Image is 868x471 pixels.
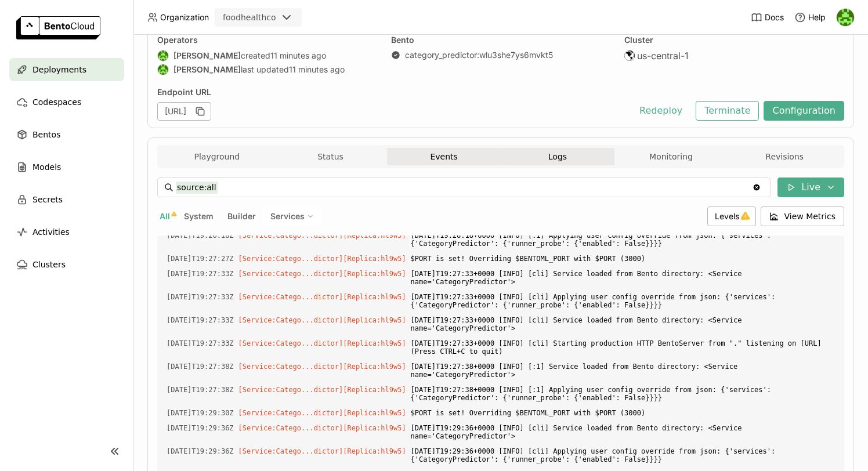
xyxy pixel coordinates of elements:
[728,148,841,165] button: Revisions
[411,360,835,381] span: [DATE]T19:27:38+0000 [INFO] [:1] Service loaded from Bento directory: <Service name='CategoryPred...
[238,270,343,278] span: [Service:Catego...dictor]
[289,64,345,75] span: 11 minutes ago
[764,101,844,121] button: Configuration
[411,229,835,250] span: [DATE]T19:26:18+0000 [INFO] [:1] Applying user config override from json: {'services': {'Category...
[223,12,276,23] div: foodhealthco
[715,211,739,221] span: Levels
[411,445,835,466] span: [DATE]T19:29:36+0000 [INFO] [cli] Applying user config override from json: {'services': {'Categor...
[784,211,836,222] span: View Metrics
[167,422,234,434] span: 2025-10-02T19:29:36.074Z
[167,252,234,265] span: 2025-10-02T19:27:27.921Z
[167,360,234,373] span: 2025-10-02T19:27:38.481Z
[270,50,326,61] span: 11 minutes ago
[160,148,274,165] button: Playground
[167,383,234,396] span: 2025-10-02T19:27:38.552Z
[263,206,321,226] div: Services
[9,220,124,244] a: Activities
[343,255,406,263] span: [Replica:hl9w5]
[32,225,70,239] span: Activities
[696,101,759,121] button: Terminate
[391,35,611,45] div: Bento
[343,293,406,301] span: [Replica:hl9w5]
[837,9,854,26] img: Steven Searcy
[411,422,835,443] span: [DATE]T19:29:36+0000 [INFO] [cli] Service loaded from Bento directory: <Service name='CategoryPre...
[9,253,124,276] a: Clusters
[238,447,343,455] span: [Service:Catego...dictor]
[9,188,124,211] a: Secrets
[343,231,406,240] span: [Replica:hl9w5]
[343,316,406,324] span: [Replica:hl9w5]
[343,409,406,417] span: [Replica:hl9w5]
[157,209,172,224] button: All
[160,211,170,221] span: All
[157,50,377,61] div: created
[9,123,124,146] a: Bentos
[238,316,343,324] span: [Service:Catego...dictor]
[238,386,343,394] span: [Service:Catego...dictor]
[274,148,388,165] button: Status
[225,209,258,224] button: Builder
[387,148,501,165] button: Events
[614,148,728,165] button: Monitoring
[32,95,81,109] span: Codespaces
[32,128,60,142] span: Bentos
[167,337,234,350] span: 2025-10-02T19:27:33.359Z
[167,314,234,327] span: 2025-10-02T19:27:33.132Z
[238,255,343,263] span: [Service:Catego...dictor]
[765,12,784,23] span: Docs
[158,64,168,75] img: Steven Searcy
[411,314,835,335] span: [DATE]T19:27:33+0000 [INFO] [cli] Service loaded from Bento directory: <Service name='CategoryPre...
[624,35,844,45] div: Cluster
[238,339,343,347] span: [Service:Catego...dictor]
[32,193,63,206] span: Secrets
[707,206,756,226] div: Levels
[343,386,406,394] span: [Replica:hl9w5]
[16,16,100,39] img: logo
[158,50,168,61] img: Steven Searcy
[176,178,752,197] input: Search
[411,407,835,419] span: $PORT is set! Overriding $BENTOML_PORT with $PORT (3000)
[548,151,567,162] span: Logs
[238,424,343,432] span: [Service:Catego...dictor]
[751,12,784,23] a: Docs
[182,209,216,224] button: System
[761,206,845,226] button: View Metrics
[343,270,406,278] span: [Replica:hl9w5]
[808,12,826,23] span: Help
[343,424,406,432] span: [Replica:hl9w5]
[32,160,61,174] span: Models
[631,101,691,121] button: Redeploy
[411,291,835,311] span: [DATE]T19:27:33+0000 [INFO] [cli] Applying user config override from json: {'services': {'Categor...
[157,87,625,97] div: Endpoint URL
[157,102,211,121] div: [URL]
[637,50,689,61] span: us-central-1
[167,267,234,280] span: 2025-10-02T19:27:33.069Z
[343,363,406,371] span: [Replica:hl9w5]
[411,267,835,288] span: [DATE]T19:27:33+0000 [INFO] [cli] Service loaded from Bento directory: <Service name='CategoryPre...
[32,258,66,271] span: Clusters
[777,177,844,197] button: Live
[343,447,406,455] span: [Replica:hl9w5]
[167,229,234,242] span: 2025-10-02T19:26:18.649Z
[167,407,234,419] span: 2025-10-02T19:29:30.959Z
[238,409,343,417] span: [Service:Catego...dictor]
[238,363,343,371] span: [Service:Catego...dictor]
[9,155,124,179] a: Models
[270,211,305,222] span: Services
[411,383,835,404] span: [DATE]T19:27:38+0000 [INFO] [:1] Applying user config override from json: {'services': {'Category...
[238,231,343,240] span: [Service:Catego...dictor]
[160,12,209,23] span: Organization
[9,58,124,81] a: Deployments
[173,50,241,61] strong: [PERSON_NAME]
[32,63,86,77] span: Deployments
[227,211,256,221] span: Builder
[9,90,124,114] a: Codespaces
[167,445,234,458] span: 2025-10-02T19:29:36.123Z
[157,35,377,45] div: Operators
[411,252,835,265] span: $PORT is set! Overriding $BENTOML_PORT with $PORT (3000)
[173,64,241,75] strong: [PERSON_NAME]
[157,64,377,75] div: last updated
[184,211,214,221] span: System
[752,183,761,192] svg: Clear value
[794,12,826,23] div: Help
